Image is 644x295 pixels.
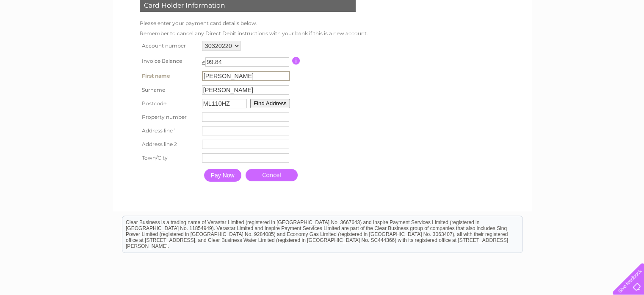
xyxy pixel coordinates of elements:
[495,36,511,42] a: Water
[540,36,565,42] a: Telecoms
[484,4,543,15] a: 0333 014 3131
[292,57,300,65] input: Information
[516,36,535,42] a: Energy
[570,36,583,42] a: Blog
[122,5,522,41] div: Clear Business is a trading name of Verastar Limited (registered in [GEOGRAPHIC_DATA] No. 3667643...
[204,169,241,182] input: Pay Now
[138,83,200,97] th: Surname
[138,39,200,53] th: Account number
[246,169,298,181] a: Cancel
[138,97,200,110] th: Postcode
[138,18,370,28] td: Please enter your payment card details below.
[202,55,205,66] td: £
[250,99,290,108] button: Find Address
[138,110,200,124] th: Property number
[22,22,66,48] img: logo.png
[138,28,370,39] td: Remember to cancel any Direct Debit instructions with your bank if this is a new account.
[138,69,200,83] th: First name
[138,53,200,69] th: Invoice Balance
[138,124,200,138] th: Address line 1
[588,36,608,42] a: Contact
[138,138,200,151] th: Address line 2
[138,151,200,165] th: Town/City
[616,36,636,42] a: Log out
